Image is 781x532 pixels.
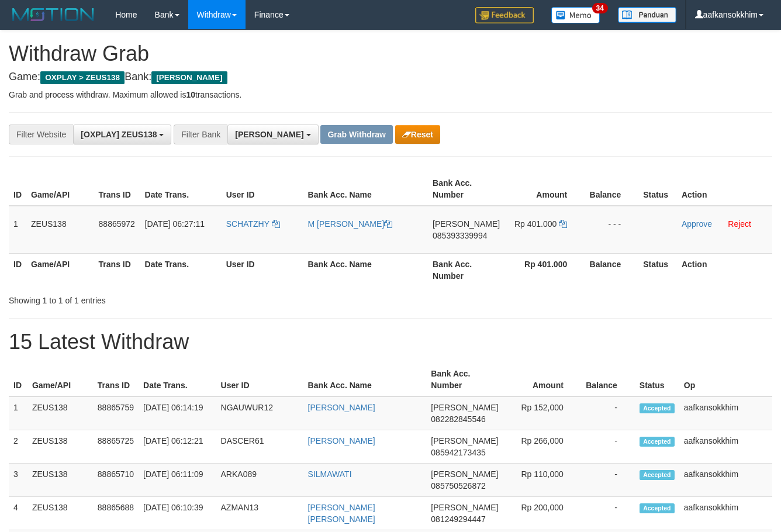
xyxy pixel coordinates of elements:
img: Button%20Memo.svg [551,7,600,23]
a: [PERSON_NAME] [308,403,375,412]
span: Accepted [640,437,675,447]
th: Date Trans. [139,363,216,396]
th: Game/API [26,172,94,206]
td: 2 [9,430,27,464]
th: ID [9,253,26,286]
th: Status [635,363,679,396]
span: 34 [592,3,608,13]
h1: 15 Latest Withdraw [9,330,772,354]
span: [OXPLAY] ZEUS138 [81,130,157,139]
td: [DATE] 06:12:21 [139,430,216,464]
td: ZEUS138 [27,430,93,464]
th: Action [677,172,772,206]
div: Showing 1 to 1 of 1 entries [9,290,317,306]
h4: Game: Bank: [9,71,772,83]
td: 88865725 [93,430,139,464]
div: Filter Website [9,125,73,144]
th: User ID [222,172,303,206]
th: Date Trans. [140,253,222,286]
div: Filter Bank [174,125,227,144]
span: 88865972 [99,219,135,229]
th: Date Trans. [140,172,222,206]
button: Grab Withdraw [320,125,392,144]
td: Rp 152,000 [503,396,580,430]
td: Rp 110,000 [503,464,580,497]
td: - [581,464,635,497]
td: aafkansokkhim [679,430,772,464]
td: DASCER61 [216,430,303,464]
td: ZEUS138 [26,206,94,254]
span: [PERSON_NAME] [431,469,498,479]
th: Action [677,253,772,286]
a: Reject [728,219,751,229]
td: - [581,430,635,464]
span: SCHATZHY [226,219,269,229]
th: Rp 401.000 [504,253,585,286]
th: Status [638,253,677,286]
td: AZMAN13 [216,497,303,530]
strong: 10 [186,90,195,99]
a: SCHATZHY [226,219,280,229]
span: Copy 085942173435 to clipboard [431,448,485,457]
th: User ID [222,253,303,286]
th: Balance [585,253,638,286]
a: [PERSON_NAME] [PERSON_NAME] [308,503,375,524]
th: Bank Acc. Name [303,172,428,206]
th: ID [9,363,27,396]
td: - - - [585,206,638,254]
th: Status [638,172,677,206]
td: ZEUS138 [27,396,93,430]
td: ARKA089 [216,464,303,497]
td: 4 [9,497,27,530]
th: Game/API [26,253,94,286]
span: Copy 085393339994 to clipboard [433,231,487,240]
td: 88865710 [93,464,139,497]
button: [OXPLAY] ZEUS138 [73,125,171,144]
th: Balance [581,363,635,396]
th: ID [9,172,26,206]
td: NGAUWUR12 [216,396,303,430]
th: Trans ID [94,172,140,206]
td: [DATE] 06:10:39 [139,497,216,530]
span: [DATE] 06:27:11 [145,219,205,229]
th: User ID [216,363,303,396]
a: SILMAWATI [308,469,352,479]
span: [PERSON_NAME] [431,436,498,445]
span: [PERSON_NAME] [431,403,498,412]
td: aafkansokkhim [679,497,772,530]
img: Feedback.jpg [475,7,534,23]
td: - [581,396,635,430]
span: Accepted [640,470,675,480]
th: Bank Acc. Name [303,363,427,396]
td: 1 [9,396,27,430]
img: panduan.png [618,7,676,23]
span: Rp 401.000 [514,219,557,229]
th: Trans ID [94,253,140,286]
th: Game/API [27,363,93,396]
span: Accepted [640,403,675,413]
a: Copy 401000 to clipboard [559,219,567,229]
th: Bank Acc. Number [428,172,504,206]
button: [PERSON_NAME] [227,125,318,144]
button: Reset [395,125,440,144]
td: ZEUS138 [27,497,93,530]
th: Op [679,363,772,396]
a: [PERSON_NAME] [308,436,375,445]
a: Approve [682,219,712,229]
span: [PERSON_NAME] [235,130,303,139]
th: Balance [585,172,638,206]
th: Amount [503,363,580,396]
td: [DATE] 06:14:19 [139,396,216,430]
th: Bank Acc. Name [303,253,428,286]
td: 88865688 [93,497,139,530]
span: Copy 082282845546 to clipboard [431,414,485,424]
p: Grab and process withdraw. Maximum allowed is transactions. [9,89,772,101]
td: Rp 266,000 [503,430,580,464]
td: - [581,497,635,530]
td: 3 [9,464,27,497]
td: ZEUS138 [27,464,93,497]
span: Copy 081249294447 to clipboard [431,514,485,524]
td: aafkansokkhim [679,464,772,497]
th: Bank Acc. Number [426,363,503,396]
th: Amount [504,172,585,206]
